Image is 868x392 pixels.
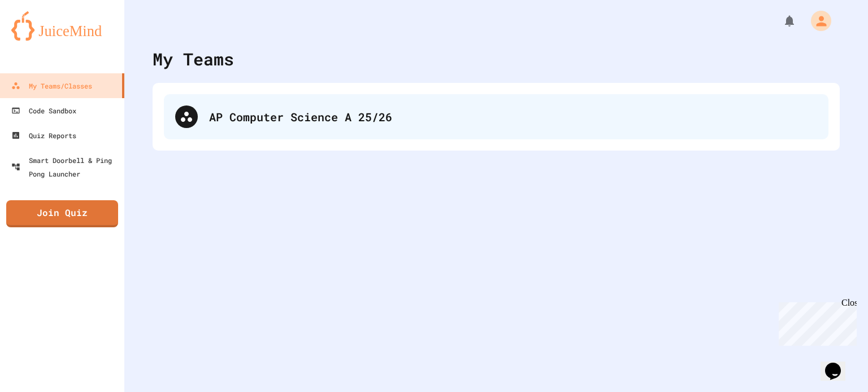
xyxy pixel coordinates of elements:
[209,108,817,125] div: AP Computer Science A 25/26
[821,347,857,381] iframe: chat widget
[11,104,76,117] div: Code Sandbox
[11,129,76,142] div: Quiz Reports
[11,79,92,93] div: My Teams/Classes
[11,153,120,180] div: Smart Doorbell & Ping Pong Launcher
[11,11,113,41] img: logo-orange.svg
[5,5,78,72] div: Chat with us now!Close
[164,94,828,139] div: AP Computer Science A 25/26
[153,46,234,72] div: My Teams
[774,298,857,346] iframe: chat widget
[799,8,834,34] div: My Account
[6,200,118,227] a: Join Quiz
[762,11,799,30] div: My Notifications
